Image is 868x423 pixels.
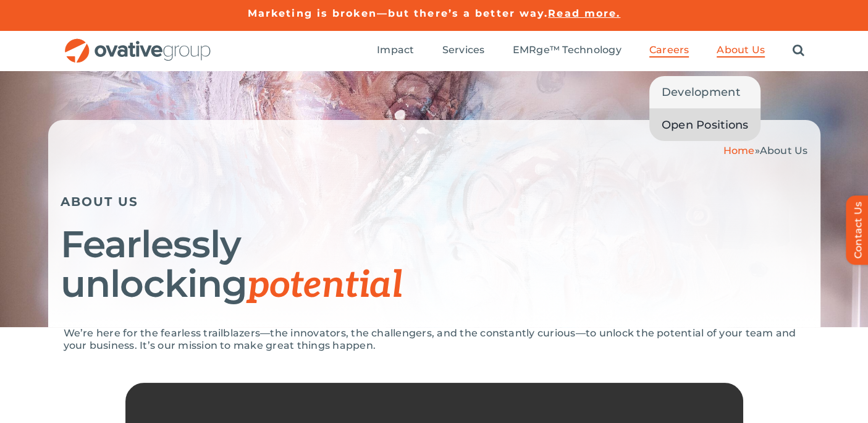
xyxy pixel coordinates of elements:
[649,76,761,108] a: Development
[64,37,212,49] a: OG_Full_horizontal_RGB
[649,109,761,141] a: Open Positions
[61,194,808,209] h5: ABOUT US
[717,44,765,58] a: About Us
[248,7,549,19] a: Marketing is broken—but there’s a better way.
[662,83,740,101] span: Development
[662,116,749,134] span: Open Positions
[723,145,754,156] a: Home
[247,263,402,308] span: potential
[513,44,622,56] span: EMRge™ Technology
[61,224,808,305] h1: Fearlessly unlocking
[760,145,808,156] span: About Us
[64,327,805,352] p: We’re here for the fearless trailblazers—the innovators, the challengers, and the constantly curi...
[548,7,620,19] a: Read more.
[717,44,765,56] span: About Us
[723,145,807,156] span: »
[649,44,689,58] a: Careers
[513,44,622,58] a: EMRge™ Technology
[377,31,804,70] nav: Menu
[649,44,689,56] span: Careers
[377,44,414,58] a: Impact
[793,44,804,58] a: Search
[377,44,414,56] span: Impact
[442,44,485,58] a: Services
[442,44,485,56] span: Services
